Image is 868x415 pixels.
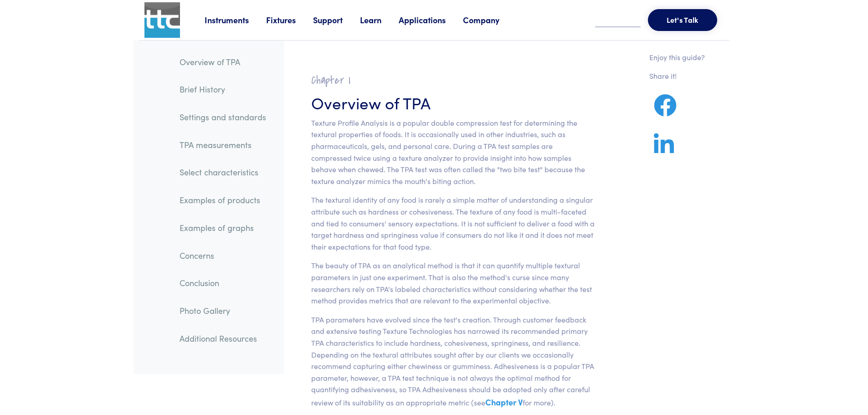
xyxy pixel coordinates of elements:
a: Company [463,14,517,26]
a: Photo Gallery [172,300,273,321]
a: Chapter V [485,396,523,408]
button: Let's Talk [648,9,717,31]
p: Enjoy this guide? [649,51,705,63]
a: TPA measurements [172,134,273,155]
a: Learn [360,14,399,26]
a: Fixtures [266,14,313,26]
a: Select characteristics [172,162,273,183]
p: Share it! [649,70,705,82]
a: Share on LinkedIn [649,144,678,155]
p: Texture Profile Analysis is a popular double compression test for determining the textural proper... [311,117,595,187]
a: Settings and standards [172,107,273,128]
img: ttc_logo_1x1_v1.0.png [144,2,180,38]
a: Applications [399,14,463,26]
a: Examples of graphs [172,217,273,238]
h2: Chapter I [311,73,595,87]
a: Conclusion [172,272,273,293]
a: Instruments [205,14,266,26]
p: The beauty of TPA as an analytical method is that it can quantify multiple textural parameters in... [311,260,595,306]
p: The textural identity of any food is rarely a simple matter of understanding a singular attribute... [311,194,595,252]
a: Additional Resources [172,328,273,349]
a: Support [313,14,360,26]
a: Concerns [172,245,273,266]
a: Brief History [172,79,273,100]
a: Overview of TPA [172,51,273,72]
h3: Overview of TPA [311,91,595,113]
a: Examples of products [172,190,273,210]
p: TPA parameters have evolved since the test's creation. Through customer feedback and extensive te... [311,314,595,409]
